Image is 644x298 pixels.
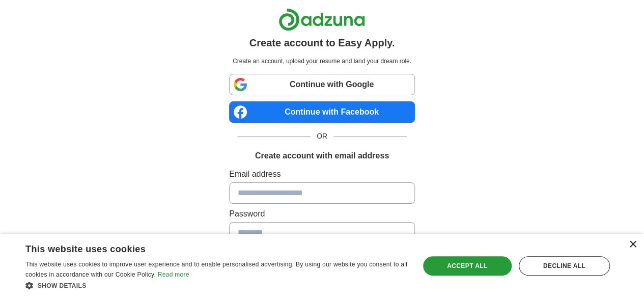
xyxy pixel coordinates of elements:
[519,256,610,276] div: Decline all
[229,208,415,220] label: Password
[231,57,413,66] p: Create an account, upload your resume and land your dream role.
[629,241,636,249] div: Close
[229,74,415,95] a: Continue with Google
[249,35,395,50] h1: Create account to Easy Apply.
[229,168,415,180] label: Email address
[229,101,415,123] a: Continue with Facebook
[25,280,408,290] div: Show details
[25,240,382,255] div: This website uses cookies
[311,131,333,142] span: OR
[255,150,389,162] h1: Create account with email address
[158,271,189,278] a: Read more, opens a new window
[278,8,365,31] img: Adzuna logo
[423,256,512,276] div: Accept all
[25,261,407,278] span: This website uses cookies to improve user experience and to enable personalised advertising. By u...
[38,282,87,289] span: Show details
